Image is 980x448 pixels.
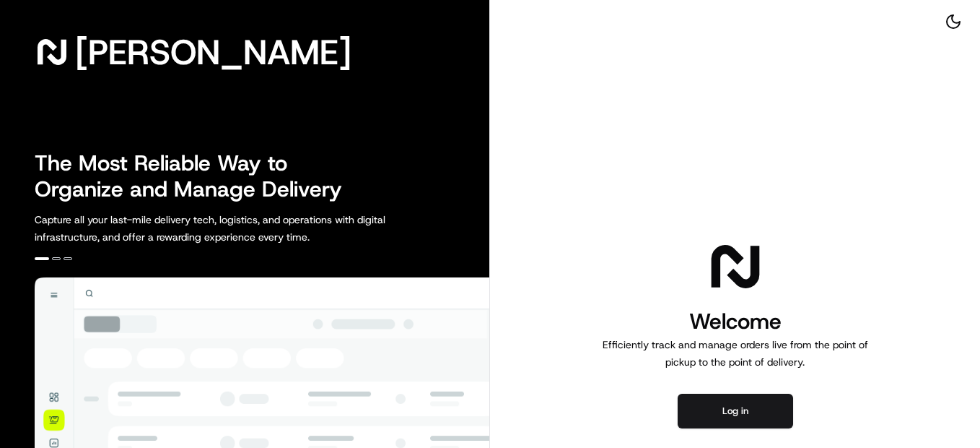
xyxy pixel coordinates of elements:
span: [PERSON_NAME] [75,38,351,66]
button: Log in [678,394,793,428]
p: Capture all your last-mile delivery tech, logistics, and operations with digital infrastructure, ... [35,211,450,246]
h1: Welcome [597,307,874,336]
h2: The Most Reliable Way to Organize and Manage Delivery [35,150,358,202]
p: Efficiently track and manage orders live from the point of pickup to the point of delivery. [597,336,874,371]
